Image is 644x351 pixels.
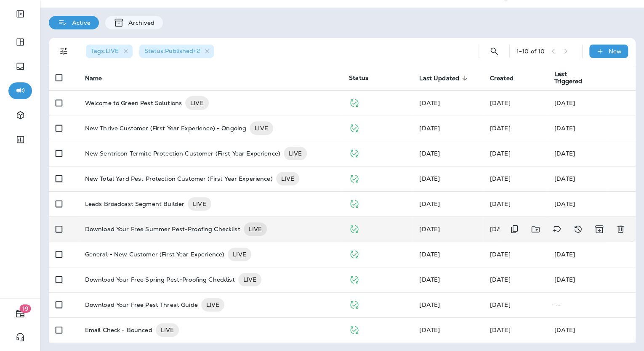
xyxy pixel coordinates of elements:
span: Ethan Lagahid [490,301,511,309]
div: LIVE [276,172,300,185]
div: Status:Published+2 [139,45,214,58]
span: Frank Carreno [490,200,511,208]
span: Jason Munk [419,251,440,258]
button: Duplicate [506,221,523,238]
span: 19 [20,304,31,313]
span: Ethan Lagahid [490,124,511,132]
div: Tags:LIVE [86,45,133,58]
span: Name [85,74,113,82]
button: Filters [56,43,72,60]
p: Download Your Free Summer Pest-Proofing Checklist [85,222,240,236]
span: Jason Munk [419,124,440,132]
span: Created [490,75,514,82]
span: Published [349,224,359,232]
p: Download Your Free Spring Pest-Proofing Checklist [85,273,235,286]
td: [DATE] [548,116,636,141]
span: Published [349,325,359,333]
span: Status : Published +2 [144,47,200,55]
span: Ethan Lagahid [419,150,440,157]
span: Published [349,300,359,308]
p: Download Your Free Pest Threat Guide [85,298,198,311]
p: New Sentricon Termite Protection Customer (First Year Experience) [85,147,280,160]
span: Ethan Lagahid [490,251,511,258]
p: General - New Customer (First Year Experience) [85,248,224,261]
span: LIVE [250,124,273,132]
div: LIVE [201,298,225,311]
span: Frank Carreno [490,326,511,334]
span: Ethan Lagahid [490,150,511,157]
td: [DATE] [548,166,636,191]
span: Ethan Lagahid [490,175,511,182]
span: Published [349,149,359,156]
button: Search Journeys [486,43,503,60]
span: LIVE [185,99,209,107]
td: [DATE] [548,141,636,166]
button: Add tags [548,221,565,238]
button: Expand Sidebar [8,5,32,22]
span: Published [349,250,359,257]
span: Last Updated [419,74,470,82]
div: LIVE [238,273,262,286]
span: Published [349,275,359,282]
span: LIVE [284,149,307,158]
p: Archived [124,19,154,26]
span: Frank Carreno [419,99,440,107]
button: View Changelog [569,221,586,238]
span: Name [85,75,102,82]
span: Ethan Lagahid [419,175,440,182]
p: New Total Yard Pest Protection Customer (First Year Experience) [85,172,273,185]
p: New Thrive Customer (First Year Experience) - Ongoing [85,121,246,135]
span: Created [490,74,524,82]
p: -- [554,301,629,308]
div: LIVE [156,323,179,337]
div: LIVE [250,121,273,135]
div: LIVE [188,197,211,211]
span: LIVE [201,301,225,309]
span: Lead ads to Cinch - ZAP [419,276,440,283]
button: Move to folder [527,221,544,238]
td: [DATE] [548,242,636,267]
span: LIVE [276,174,300,183]
span: Jason Munk [490,276,511,283]
p: Active [68,19,90,26]
td: [DATE] [548,267,636,292]
div: LIVE [244,222,267,236]
div: 1 - 10 of 10 [516,48,545,55]
span: Status [349,74,368,82]
p: Email Check - Bounced [85,323,152,337]
div: LIVE [284,147,307,160]
span: Last Updated [419,75,459,82]
span: Frank Carreno [419,301,440,309]
button: 19 [8,305,32,322]
button: Archive [591,221,608,238]
span: Tags : LIVE [91,47,119,55]
span: LIVE [188,200,211,208]
span: LIVE [244,225,267,233]
p: Welcome to Green Pest Solutions [85,96,182,110]
p: New [609,48,622,55]
span: Frank Carreno [490,99,511,107]
span: Published [349,124,359,131]
td: [DATE] [548,90,636,116]
span: Published [349,199,359,207]
span: LIVE [238,275,262,284]
span: Ethan Lagahid [490,225,511,233]
button: Delete [612,221,629,238]
td: [DATE] [548,191,636,216]
span: Frank Carreno [419,200,440,208]
p: Leads Broadcast Segment Builder [85,197,184,211]
td: [DATE] [548,317,636,343]
span: Published [349,98,359,106]
span: Last Triggered [554,71,592,85]
span: Last Triggered [554,71,603,85]
span: Published [349,174,359,182]
div: LIVE [185,96,209,110]
span: Lead ads to Cinch - ZAP [419,225,440,233]
span: LIVE [156,326,179,334]
span: Frank Carreno [419,326,440,334]
span: LIVE [228,250,251,259]
div: LIVE [228,248,251,261]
